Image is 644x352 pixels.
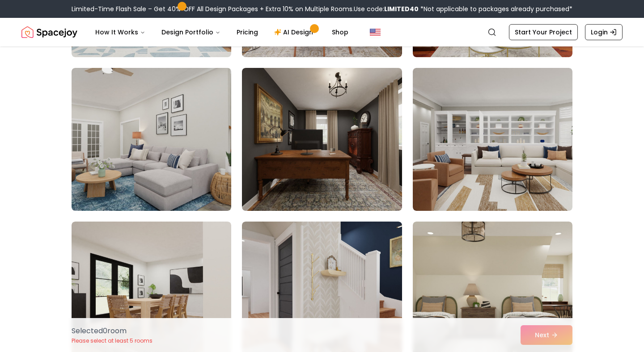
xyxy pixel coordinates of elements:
img: Room room-17 [242,68,402,211]
a: AI Design [267,23,323,41]
a: Pricing [229,23,265,41]
div: Limited-Time Flash Sale – Get 40% OFF All Design Packages + Extra 10% on Multiple Rooms. [72,4,572,13]
a: Login [585,24,623,40]
img: United States [370,27,381,38]
button: How It Works [88,23,153,41]
img: Room room-16 [72,68,231,211]
img: Room room-18 [413,68,572,211]
nav: Main [88,23,356,41]
p: Please select at least 5 rooms [72,337,153,344]
a: Start Your Project [509,24,578,40]
a: Shop [325,23,356,41]
a: Spacejoy [21,23,77,41]
span: Use code: [354,4,419,13]
img: Spacejoy Logo [21,23,77,41]
b: LIMITED40 [384,4,419,13]
p: Selected 0 room [72,326,153,336]
span: *Not applicable to packages already purchased* [419,4,572,13]
button: Design Portfolio [154,23,228,41]
nav: Global [21,18,623,46]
